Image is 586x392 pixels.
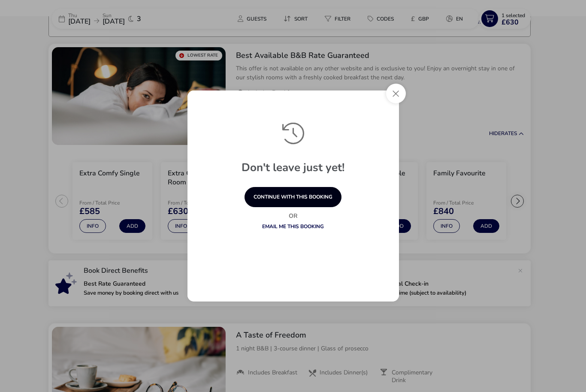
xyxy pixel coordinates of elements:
[262,223,324,230] a: Email me this booking
[224,211,362,220] p: Or
[386,84,406,103] button: Close
[187,90,399,302] div: exitPrevention
[245,187,341,207] button: continue with this booking
[200,162,387,187] h1: Don't leave just yet!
